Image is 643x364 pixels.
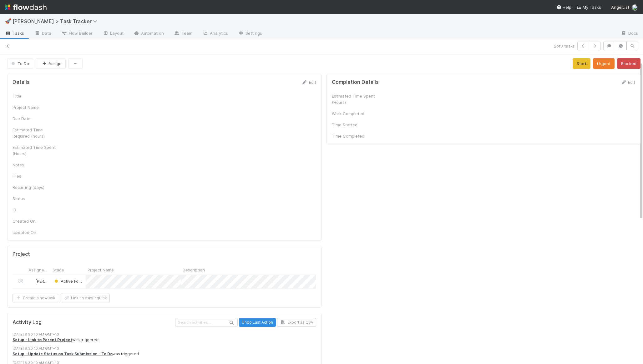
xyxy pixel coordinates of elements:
[554,43,575,49] span: 2 of 8 tasks
[36,58,66,69] button: Assign
[28,267,49,273] span: Assigned To
[129,29,169,39] a: Automation
[61,294,110,302] button: Link an existingtask
[53,267,64,273] span: Stage
[13,337,321,343] div: was triggered
[332,110,379,117] div: Work Completed
[29,278,48,284] div: [PERSON_NAME]
[233,29,267,39] a: Settings
[13,332,321,337] div: [DATE] 8:30:10 AM GMT+10
[98,29,129,39] a: Layout
[13,144,59,157] div: Estimated Time Spent (Hours)
[277,318,316,327] button: Export as CSV
[13,207,59,213] div: ID
[332,122,379,128] div: Time Started
[29,279,34,284] img: avatar_8e0a024e-b700-4f9f-aecf-6f1e79dccd3c.png
[13,218,59,224] div: Created On
[13,294,58,302] button: Create a newtask
[175,318,238,326] input: Search activities...
[13,319,174,326] h5: Activity Log
[573,58,590,69] button: Start
[13,346,321,351] div: [DATE] 8:30:10 AM GMT+10
[7,58,33,69] button: To Do
[5,2,47,13] img: logo-inverted-e16ddd16eac7371096b0.svg
[61,30,93,36] span: Flow Builder
[632,4,638,11] img: avatar_8e0a024e-b700-4f9f-aecf-6f1e79dccd3c.png
[169,29,197,39] a: Team
[13,127,59,139] div: Estimated Time Required (hours)
[332,93,379,105] div: Estimated Time Spent (Hours)
[35,279,67,284] span: [PERSON_NAME]
[556,4,571,10] div: Help
[13,229,59,235] div: Updated On
[13,79,30,85] h5: Details
[13,195,59,202] div: Status
[301,80,316,85] a: Edit
[13,337,72,342] a: Setup - Link to Parent Project
[611,5,629,10] span: AngelList
[13,104,59,110] div: Project Name
[5,30,24,36] span: Tasks
[53,279,116,284] span: Active Focus (Current Week)
[620,80,635,85] a: Edit
[239,318,276,327] button: Undo Last Action
[183,267,205,273] span: Description
[56,29,98,39] a: Flow Builder
[13,351,113,356] a: Setup - Update Status on Task Submission - To Do
[576,5,601,10] span: My Tasks
[53,278,83,284] div: Active Focus (Current Week)
[13,173,59,179] div: Files
[13,184,59,190] div: Recurring (days)
[13,162,59,168] div: Notes
[593,58,615,69] button: Urgent
[617,58,640,69] button: Blocked
[13,351,321,357] div: was triggered
[13,115,59,122] div: Due Date
[13,18,100,24] span: [PERSON_NAME] > Task Tracker
[13,251,30,257] h5: Project
[332,79,379,85] h5: Completion Details
[10,61,29,66] span: To Do
[13,93,59,99] div: Title
[29,29,56,39] a: Data
[197,29,233,39] a: Analytics
[332,133,379,139] div: Time Completed
[616,29,643,39] a: Docs
[88,267,114,273] span: Project Name
[576,4,601,10] a: My Tasks
[5,18,11,24] span: 🚀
